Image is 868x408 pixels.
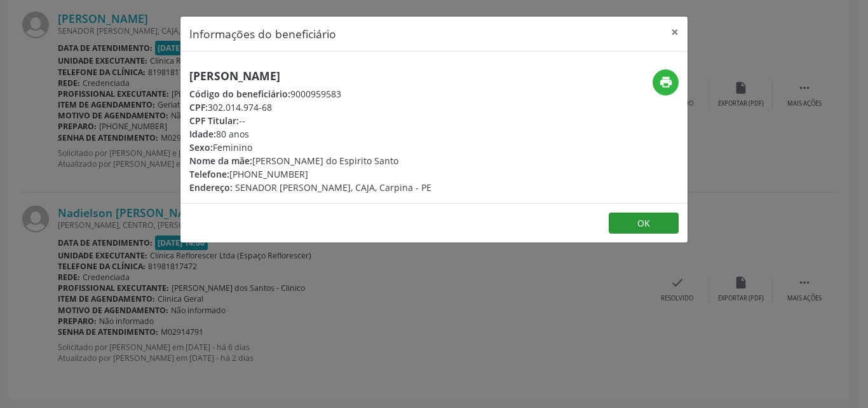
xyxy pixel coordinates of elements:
button: Close [662,17,688,48]
span: Código do beneficiário: [189,88,290,100]
div: 9000959583 [189,87,431,101]
span: SENADOR [PERSON_NAME], CAJA, Carpina - PE [235,181,431,193]
span: Nome da mãe: [189,155,252,167]
span: CPF Titular: [189,115,239,127]
span: CPF: [189,101,208,113]
span: Idade: [189,128,216,140]
h5: Informações do beneficiário [189,25,336,42]
button: OK [609,213,679,234]
div: 80 anos [189,127,431,141]
div: -- [189,114,431,127]
i: print [659,75,673,89]
span: Telefone: [189,168,229,180]
button: print [653,69,679,95]
span: Sexo: [189,141,213,153]
div: Feminino [189,141,431,154]
div: [PERSON_NAME] do Espirito Santo [189,154,431,167]
div: 302.014.974-68 [189,101,431,114]
div: [PHONE_NUMBER] [189,167,431,181]
h5: [PERSON_NAME] [189,69,431,83]
span: Endereço: [189,181,233,193]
